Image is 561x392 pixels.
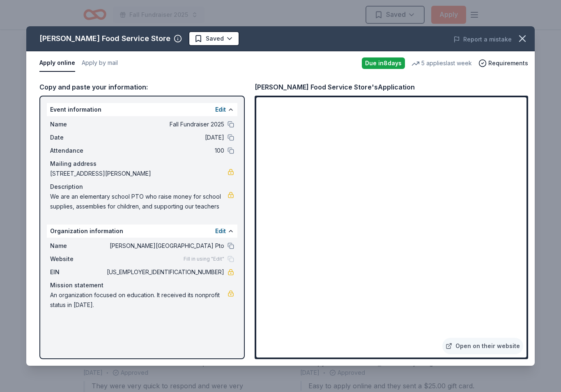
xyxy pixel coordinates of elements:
span: Name [50,241,105,251]
span: Fill in using "Edit" [184,256,224,262]
span: [PERSON_NAME][GEOGRAPHIC_DATA] Pto [105,241,224,251]
button: Requirements [478,58,528,68]
div: [PERSON_NAME] Food Service Store's Application [255,82,415,92]
button: Edit [215,105,226,115]
button: Edit [215,226,226,236]
button: Apply online [39,55,75,72]
div: 5 applies last week [412,58,472,68]
div: Due in 8 days [362,57,405,69]
span: Fall Fundraiser 2025 [105,119,224,129]
button: Saved [189,31,239,46]
div: Event information [47,103,237,116]
span: 100 [105,146,224,156]
span: Date [50,133,105,142]
a: Open on their website [442,338,523,354]
div: Mission statement [50,280,234,290]
span: We are an elementary school PTO who raise money for school supplies, assemblies for children, and... [50,192,228,211]
span: Website [50,254,105,264]
span: Name [50,119,105,129]
span: Saved [206,34,224,44]
div: Description [50,182,234,192]
div: Copy and paste your information: [39,82,245,92]
span: An organization focused on education. It received its nonprofit status in [DATE]. [50,290,228,310]
span: Requirements [488,58,528,68]
div: Mailing address [50,159,234,169]
span: [US_EMPLOYER_IDENTIFICATION_NUMBER] [105,267,224,277]
button: Apply by mail [82,55,118,72]
span: [STREET_ADDRESS][PERSON_NAME] [50,169,228,179]
span: [DATE] [105,133,224,142]
button: Report a mistake [453,34,512,44]
span: Attendance [50,146,105,156]
span: EIN [50,267,105,277]
div: [PERSON_NAME] Food Service Store [39,32,170,45]
div: Organization information [47,225,237,238]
